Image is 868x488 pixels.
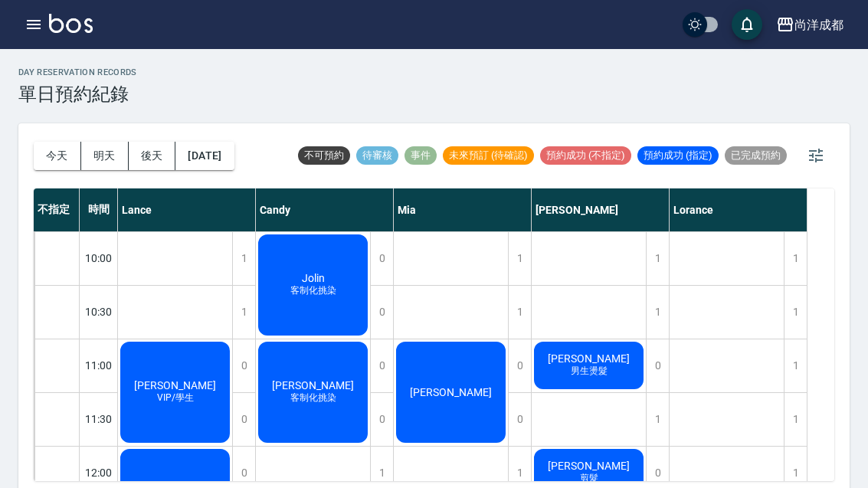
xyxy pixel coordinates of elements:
div: [PERSON_NAME] [532,188,670,231]
button: save [732,9,762,40]
span: [PERSON_NAME] [545,352,633,365]
span: [PERSON_NAME] [269,379,357,391]
span: [PERSON_NAME] [545,460,633,472]
div: 0 [646,339,669,392]
span: 待審核 [356,149,398,162]
div: 0 [508,393,531,446]
div: 1 [646,286,669,339]
img: Logo [49,14,93,33]
span: [PERSON_NAME] [131,379,219,391]
div: 0 [232,393,255,446]
span: 未來預訂 (待確認) [443,149,534,162]
div: 1 [508,232,531,285]
span: 男生燙髮 [568,365,611,378]
div: 0 [508,339,531,392]
div: Candy [256,188,394,231]
span: 剪髮 [577,472,601,485]
div: 1 [784,393,807,446]
div: 0 [370,393,393,446]
div: 1 [784,232,807,285]
h3: 單日預約紀錄 [18,84,137,105]
div: 時間 [80,188,118,231]
h2: day Reservation records [18,67,137,77]
button: 後天 [129,142,176,170]
span: 客制化挑染 [287,284,339,297]
div: 11:30 [80,392,118,446]
span: 不可預約 [298,149,350,162]
div: 尚洋成都 [794,15,843,34]
span: 事件 [405,149,437,162]
button: 明天 [81,142,129,170]
div: 1 [232,286,255,339]
div: 1 [784,286,807,339]
span: [PERSON_NAME] [407,386,495,398]
div: 1 [646,232,669,285]
span: Jolin [299,272,328,284]
div: 10:30 [80,285,118,339]
div: 10:00 [80,231,118,285]
div: 1 [508,286,531,339]
span: 客制化挑染 [287,391,339,404]
div: Lorance [670,188,807,231]
span: 已完成預約 [725,149,787,162]
button: 尚洋成都 [770,9,850,41]
span: VIP/學生 [154,391,197,404]
div: 11:00 [80,339,118,392]
div: 1 [784,339,807,392]
div: 不指定 [34,188,80,231]
span: 預約成功 (不指定) [540,149,631,162]
button: 今天 [34,142,81,170]
div: 1 [646,393,669,446]
div: Lance [118,188,256,231]
button: [DATE] [175,142,234,170]
div: 0 [370,232,393,285]
div: 0 [370,339,393,392]
div: 1 [232,232,255,285]
div: 0 [232,339,255,392]
div: 0 [370,286,393,339]
div: Mia [394,188,532,231]
span: 預約成功 (指定) [637,149,719,162]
